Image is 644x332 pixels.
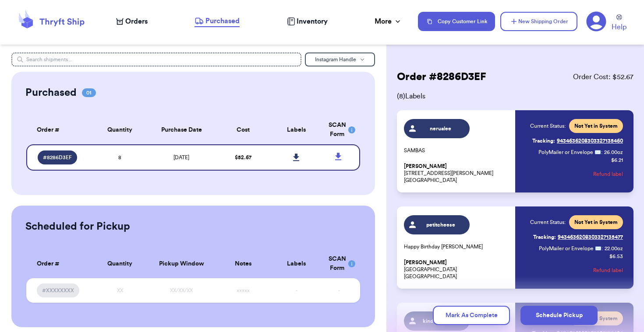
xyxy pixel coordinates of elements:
[404,163,510,184] p: [STREET_ADDRESS][PERSON_NAME] [GEOGRAPHIC_DATA]
[612,22,626,32] span: Help
[216,249,270,278] th: Notes
[287,16,328,27] a: Inventory
[26,115,93,144] th: Order #
[520,306,598,325] button: Schedule Pickup
[420,221,462,228] span: petitcheese
[118,155,121,160] span: 8
[11,52,301,66] input: Search shipments...
[420,125,462,132] span: nerualee
[500,12,577,31] button: New Shipping Order
[43,154,72,161] span: # 8286D3EF
[530,219,566,226] span: Current Status:
[573,72,633,82] span: Order Cost: $ 52.67
[205,16,240,26] span: Purchased
[539,246,602,251] span: PolyMailer or Envelope ✉️
[601,149,602,156] span: :
[533,230,623,244] a: Tracking:9434636208303327135477
[574,219,618,226] span: Not Yet in System
[173,155,189,160] span: [DATE]
[593,261,623,280] button: Refund label
[433,306,510,325] button: Mark As Complete
[404,259,447,266] span: [PERSON_NAME]
[593,164,623,184] button: Refund label
[235,155,251,160] span: $ 52.67
[329,121,350,139] div: SCAN Form
[315,57,356,62] span: Instagram Handle
[404,259,510,280] p: [GEOGRAPHIC_DATA] [GEOGRAPHIC_DATA]
[397,91,633,101] span: ( 8 ) Labels
[42,287,74,294] span: #XXXXXXXX
[26,249,93,278] th: Order #
[611,157,623,164] p: $ 6.21
[237,288,250,293] span: xxxxx
[25,86,77,100] h2: Purchased
[538,150,601,155] span: PolyMailer or Envelope ✉️
[125,16,148,27] span: Orders
[404,163,447,170] span: [PERSON_NAME]
[270,115,323,144] th: Labels
[404,243,510,250] p: Happy Birthday [PERSON_NAME]
[146,249,216,278] th: Pickup Window
[418,12,495,31] button: Copy Customer Link
[533,234,556,241] span: Tracking:
[170,288,193,293] span: XX/XX/XX
[532,134,623,148] a: Tracking:9434636208303327135460
[602,245,603,252] span: :
[146,115,216,144] th: Purchase Date
[375,16,402,27] div: More
[117,288,123,293] span: XX
[25,220,130,234] h2: Scheduled for Pickup
[82,88,96,97] span: 01
[93,115,147,144] th: Quantity
[574,122,618,129] span: Not Yet in System
[530,122,566,129] span: Current Status:
[605,245,623,252] span: 22.00 oz
[296,288,297,293] span: -
[329,255,350,273] div: SCAN Form
[397,70,486,84] h2: Order # 8286D3EF
[297,16,328,27] span: Inventory
[532,137,555,144] span: Tracking:
[216,115,270,144] th: Cost
[609,253,623,260] p: $ 6.53
[338,288,340,293] span: -
[404,147,510,154] p: SAMBAS
[195,16,240,27] a: Purchased
[612,14,626,32] a: Help
[93,249,147,278] th: Quantity
[116,16,148,27] a: Orders
[604,149,623,156] span: 26.00 oz
[305,52,375,66] button: Instagram Handle
[270,249,323,278] th: Labels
